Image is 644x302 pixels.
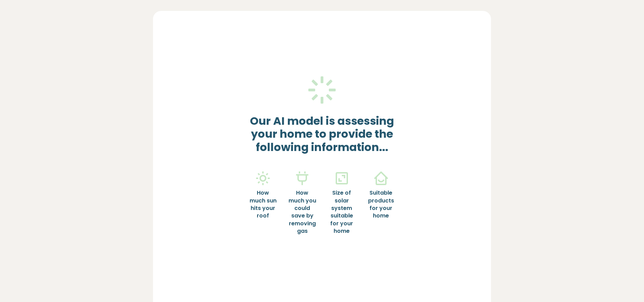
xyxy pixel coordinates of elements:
[249,115,395,154] h3: Our AI model is assessing your home to provide the following information...
[327,189,356,235] h6: Size of solar system suitable for your home
[195,287,449,295] p: This may take few seconds
[288,189,317,235] h6: How much you could save by removing gas
[249,189,277,220] h6: How much sun hits your roof
[367,189,395,220] h6: Suitable products for your home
